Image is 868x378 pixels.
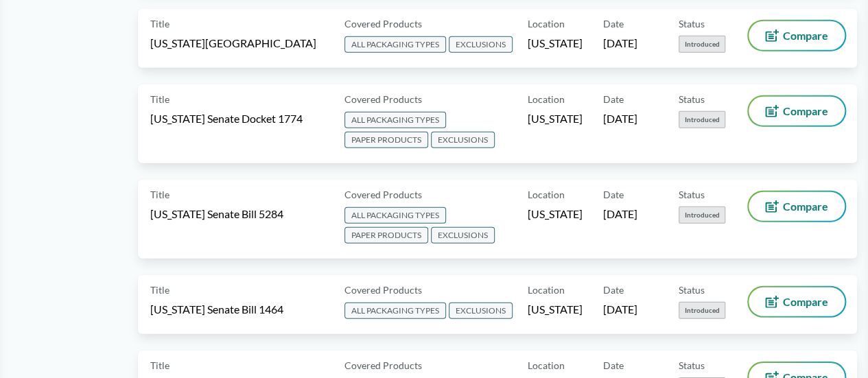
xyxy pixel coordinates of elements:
span: ALL PACKAGING TYPES [344,36,446,53]
span: Location [528,92,565,106]
span: ALL PACKAGING TYPES [344,303,446,319]
span: PAPER PRODUCTS [344,132,428,148]
span: Date [603,16,624,31]
span: Location [528,187,565,202]
span: Covered Products [344,92,422,106]
span: [US_STATE] [528,302,583,317]
span: EXCLUSIONS [431,132,495,148]
span: [US_STATE] Senate Bill 5284 [150,206,283,222]
span: [DATE] [603,302,637,317]
span: Covered Products [344,283,422,297]
span: Title [150,92,169,106]
button: Compare [749,97,845,126]
span: ALL PACKAGING TYPES [344,112,446,128]
span: [US_STATE] Senate Bill 1464 [150,302,283,317]
button: Compare [749,192,845,221]
span: Title [150,283,169,297]
span: Introduced [679,36,725,53]
span: [US_STATE] Senate Docket 1774 [150,111,303,126]
span: Compare [783,296,828,307]
span: Covered Products [344,187,422,202]
span: [DATE] [603,36,637,51]
span: Compare [783,106,828,117]
button: Compare [749,287,845,316]
span: Status [679,16,705,31]
span: Compare [783,30,828,41]
span: Status [679,187,705,202]
span: Location [528,16,565,31]
span: Title [150,187,169,202]
span: ALL PACKAGING TYPES [344,207,446,224]
span: Covered Products [344,358,422,373]
span: [DATE] [603,111,637,126]
span: Date [603,92,624,106]
span: Title [150,16,169,31]
span: [US_STATE] [528,111,583,126]
span: [US_STATE] [528,36,583,51]
span: Title [150,358,169,373]
span: Date [603,358,624,373]
span: Status [679,358,705,373]
span: Date [603,187,624,202]
span: PAPER PRODUCTS [344,227,428,244]
span: Location [528,358,565,373]
span: Introduced [679,206,725,224]
span: Covered Products [344,16,422,31]
span: Status [679,92,705,106]
span: EXCLUSIONS [449,36,513,53]
span: Introduced [679,111,725,128]
span: Location [528,283,565,297]
button: Compare [749,21,845,50]
span: Compare [783,201,828,212]
span: Introduced [679,302,725,319]
span: Status [679,283,705,297]
span: [US_STATE][GEOGRAPHIC_DATA] [150,36,316,51]
span: Date [603,283,624,297]
span: [DATE] [603,206,637,222]
span: [US_STATE] [528,206,583,222]
span: EXCLUSIONS [431,227,495,244]
span: EXCLUSIONS [449,303,513,319]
